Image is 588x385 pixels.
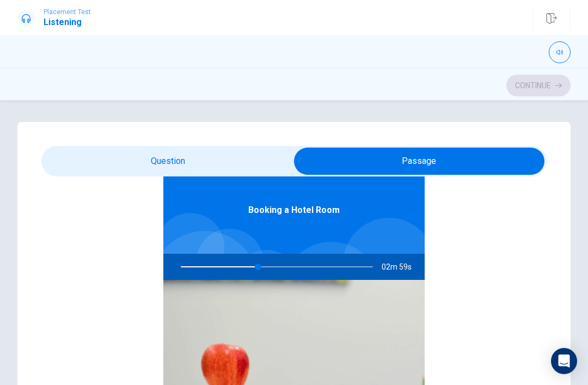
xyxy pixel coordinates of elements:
[248,204,340,217] span: Booking a Hotel Room
[44,8,91,16] span: Placement Test
[44,16,91,29] h1: Listening
[382,254,420,280] span: 02m 59s
[551,348,577,374] div: Open Intercom Messenger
